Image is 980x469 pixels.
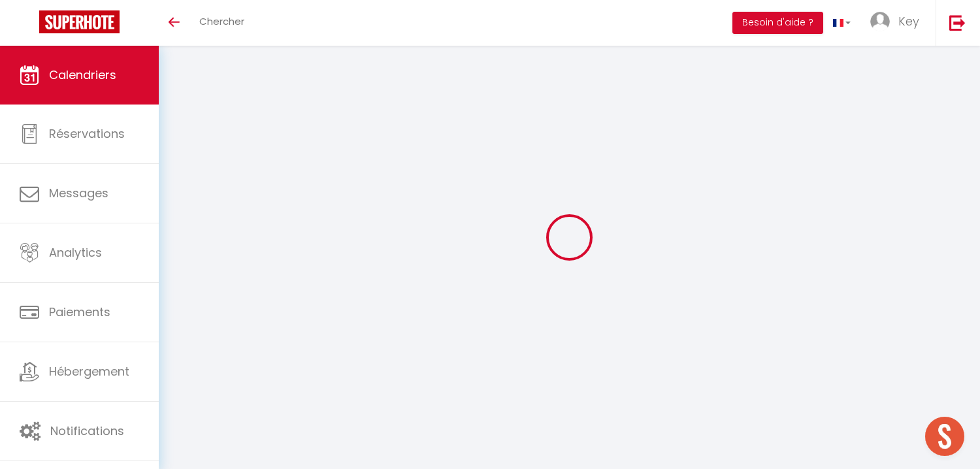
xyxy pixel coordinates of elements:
span: Notifications [50,423,124,439]
span: Paiements [49,304,110,320]
span: Key [898,13,919,29]
button: Besoin d'aide ? [732,12,823,34]
span: Messages [49,185,108,201]
img: Super Booking [39,10,120,33]
img: logout [949,14,966,31]
div: Ouvrir le chat [925,417,964,456]
span: Hébergement [49,363,129,380]
span: Analytics [49,244,102,261]
span: Calendriers [49,67,116,83]
img: ... [870,12,890,31]
span: Réservations [49,125,125,142]
span: Chercher [199,14,244,28]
